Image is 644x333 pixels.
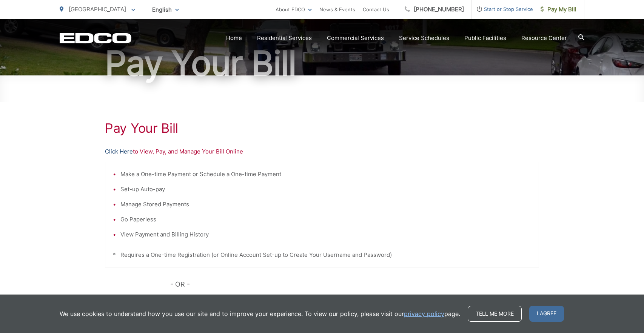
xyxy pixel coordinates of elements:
span: [GEOGRAPHIC_DATA] [69,6,126,13]
p: - OR - [170,279,539,290]
li: Make a One-time Payment or Schedule a One-time Payment [120,170,531,179]
a: Service Schedules [399,34,449,43]
li: Go Paperless [120,215,531,224]
a: News & Events [319,5,355,14]
li: Set-up Auto-pay [120,185,531,194]
span: English [146,3,185,16]
p: * Requires a One-time Registration (or Online Account Set-up to Create Your Username and Password) [113,250,531,259]
a: Resource Center [521,34,567,43]
a: privacy policy [404,309,444,318]
a: Public Facilities [464,34,506,43]
a: Tell me more [468,306,522,322]
p: to View, Pay, and Manage Your Bill Online [105,147,539,156]
a: About EDCO [276,5,312,14]
span: I agree [529,306,564,322]
a: Commercial Services [327,34,384,43]
li: View Payment and Billing History [120,230,531,239]
p: We use cookies to understand how you use our site and to improve your experience. To view our pol... [60,309,460,318]
a: Residential Services [257,34,312,43]
h1: Pay Your Bill [60,45,584,82]
a: Home [226,34,242,43]
h1: Pay Your Bill [105,121,539,136]
a: Contact Us [363,5,389,14]
li: Manage Stored Payments [120,200,531,209]
a: Click Here [105,147,133,156]
span: Pay My Bill [541,5,576,14]
a: EDCD logo. Return to the homepage. [60,33,131,43]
